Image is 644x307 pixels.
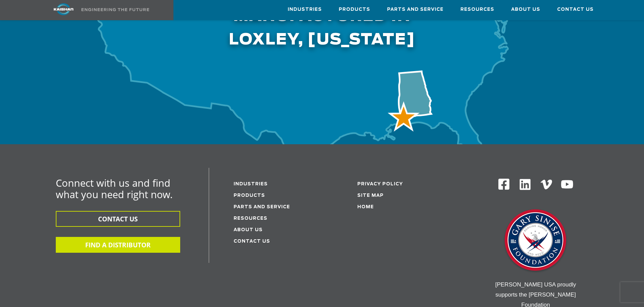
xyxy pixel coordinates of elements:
a: About Us [234,228,263,232]
a: Resources [234,216,267,221]
a: Privacy Policy [357,182,403,186]
a: Parts and service [234,205,290,209]
a: Products [234,193,265,198]
a: Site Map [357,193,384,198]
img: Engineering the future [81,8,149,11]
img: Linkedin [519,178,532,191]
a: Home [357,205,374,209]
img: Youtube [560,178,574,191]
img: kaishan logo [38,3,89,15]
button: FIND A DISTRIBUTOR [56,237,180,253]
a: Industries [288,0,322,19]
a: Resources [460,0,494,19]
a: Industries [234,182,268,186]
span: About Us [511,6,540,13]
span: Resources [460,6,494,13]
a: Parts and Service [387,0,444,19]
span: Industries [288,6,322,13]
a: About Us [511,0,540,19]
img: Facebook [498,178,510,190]
span: Contact Us [557,6,594,13]
span: Parts and Service [387,6,444,13]
a: Contact Us [557,0,594,19]
img: Vimeo [541,180,552,189]
a: Contact Us [234,239,270,244]
span: Connect with us and find what you need right now. [56,176,173,201]
span: Products [339,6,370,13]
img: Gary Sinise Foundation [502,207,569,275]
a: Products [339,0,370,19]
button: CONTACT US [56,211,180,227]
